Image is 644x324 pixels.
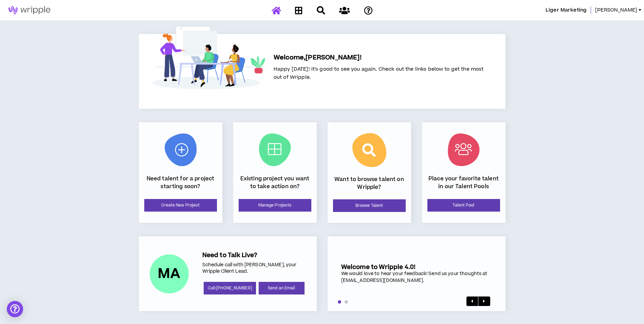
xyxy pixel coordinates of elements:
a: Manage Projects [239,199,311,212]
span: Liger Marketing [546,6,587,14]
a: Browse Talent [333,199,406,212]
img: Current Projects [259,133,291,166]
p: Want to browse talent on Wripple? [333,176,406,191]
p: Schedule call with [PERSON_NAME], your Wripple Client Lead. [202,262,306,275]
img: New Project [165,133,197,166]
p: Need talent for a project starting soon? [144,175,217,190]
div: MA [158,267,180,280]
h5: Need to Talk Live? [202,252,306,259]
a: Create New Project [144,199,217,212]
span: Happy [DATE]! It's good to see you again. Check out the links below to get the most out of Wripple. [274,66,484,81]
h5: Welcome to Wripple 4.0! [341,264,492,271]
div: Mason A. [150,254,189,293]
div: We would love to hear your feedback! Send us your thoughts at [EMAIL_ADDRESS][DOMAIN_NAME]. [341,271,492,284]
a: Talent Pool [427,199,500,212]
a: Call:[PHONE_NUMBER] [204,282,256,294]
span: [PERSON_NAME] [595,6,637,14]
a: Send an Email [259,282,305,294]
img: Talent Pool [448,133,480,166]
div: Open Intercom Messenger [7,301,23,317]
h5: Welcome, [PERSON_NAME] ! [274,53,484,62]
p: Existing project you want to take action on? [239,175,311,190]
p: Place your favorite talent in our Talent Pools [427,175,500,190]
